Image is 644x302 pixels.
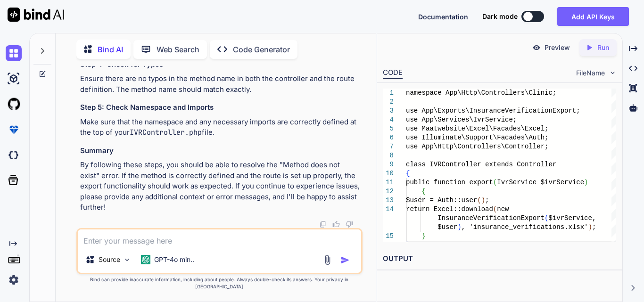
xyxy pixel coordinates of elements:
div: 14 [383,205,394,214]
span: { [422,188,426,195]
span: use App\Http\Controllers\Controller; [406,143,548,150]
span: FileName [576,68,605,78]
div: 9 [383,160,394,169]
img: premium [6,122,22,138]
span: return Excel::download [406,205,493,213]
p: Web Search [157,44,199,55]
div: CODE [383,67,403,79]
div: 4 [383,115,394,124]
div: 6 [383,133,394,142]
span: $user [438,223,457,231]
div: 8 [383,151,394,160]
span: namespace App\Http\Controllers\Clinic; [406,89,556,97]
p: Preview [545,43,570,52]
h3: Step 5: Check Namespace and Imports [80,102,361,113]
p: Source [99,255,120,264]
span: Documentation [418,13,468,21]
h2: OUTPUT [377,248,622,270]
p: GPT-4o min.. [154,255,194,264]
img: preview [532,43,541,52]
img: GPT-4o mini [141,255,150,264]
img: chat [6,45,22,61]
p: Run [597,43,609,52]
img: githubLight [6,96,22,112]
span: $ivrService, [548,214,596,222]
p: Bind can provide inaccurate information, including about people. Always double-check its answers.... [76,276,363,290]
img: copy [319,220,327,228]
span: InsuranceVerificationExport [438,214,545,222]
span: } [422,232,426,240]
p: Code Generator [233,44,290,55]
span: ( [493,205,497,213]
span: ( [493,179,497,186]
button: Documentation [418,12,468,22]
span: new [497,205,509,213]
span: ; [485,196,489,204]
span: use Illuminate\Support\Facades\Auth; [406,134,548,141]
span: use App\Exports\InsuranceVerificationExport; [406,107,580,114]
img: icon [340,255,350,265]
div: 15 [383,232,394,241]
div: 16 [383,241,394,250]
span: { [406,170,410,177]
div: 11 [383,178,394,187]
p: Make sure that the namespace and any necessary imports are correctly defined at the top of your f... [80,117,361,138]
span: public function export [406,179,493,186]
span: ; [592,223,596,231]
img: darkCloudIdeIcon [6,147,22,163]
img: attachment [322,254,333,265]
span: ) [457,223,461,231]
img: dislike [346,220,353,228]
h3: Summary [80,146,361,156]
span: use Maatwebsite\Excel\Facades\Excel; [406,125,548,132]
span: ( [477,196,481,204]
div: 2 [383,98,394,106]
div: 1 [383,89,394,98]
span: ) [481,196,485,204]
span: ( [545,214,548,222]
button: Add API Keys [557,7,629,26]
span: } [406,241,410,249]
span: , 'insurance_verifications.xlsx' [462,223,588,231]
img: settings [6,272,22,288]
span: class IVRController extends Controller [406,161,556,168]
p: By following these steps, you should be able to resolve the "Method does not exist" error. If the... [80,160,361,213]
span: $user = Auth::user [406,196,477,204]
div: 3 [383,106,394,115]
img: chevron down [609,69,617,77]
span: ) [584,179,588,186]
img: ai-studio [6,71,22,87]
img: Bind AI [8,8,64,22]
span: Dark mode [482,12,518,21]
span: ) [588,223,592,231]
div: 10 [383,169,394,178]
code: IVRController.php [130,128,202,137]
span: IvrService $ivrService [497,179,584,186]
p: Bind AI [98,44,123,55]
div: 5 [383,124,394,133]
span: use App\Services\IvrService; [406,116,517,123]
div: 12 [383,187,394,196]
div: 7 [383,142,394,151]
div: 13 [383,196,394,205]
img: Pick Models [123,256,131,264]
p: Ensure there are no typos in the method name in both the controller and the route definition. The... [80,73,361,95]
img: like [332,220,340,228]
